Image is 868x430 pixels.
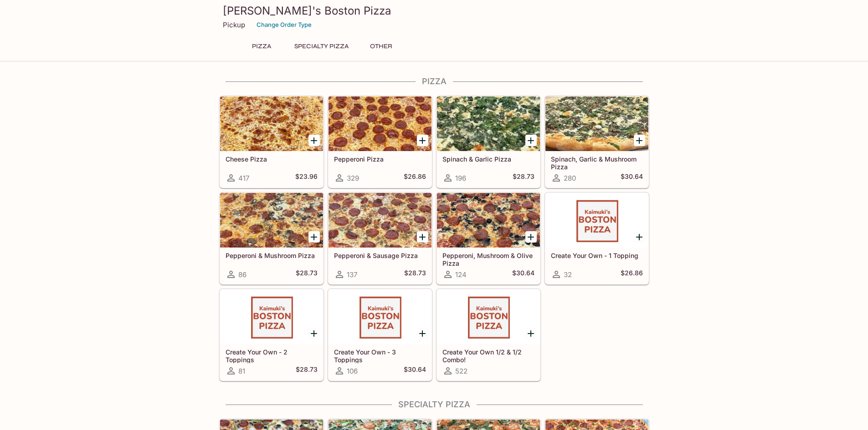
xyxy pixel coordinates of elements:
button: Add Pepperoni & Mushroom Pizza [308,231,320,243]
span: 417 [238,174,249,182]
h5: Pepperoni, Mushroom & Olive Pizza [442,252,534,267]
h5: $28.73 [404,269,426,280]
a: Create Your Own 1/2 & 1/2 Combo!522 [437,289,540,381]
a: Pepperoni Pizza329$26.86 [328,96,432,188]
span: 86 [238,270,247,279]
span: 106 [347,367,358,375]
div: Create Your Own - 3 Toppings [329,289,431,344]
button: Pizza [241,40,282,53]
span: 81 [238,367,245,375]
a: Spinach, Garlic & Mushroom Pizza280$30.64 [545,96,649,188]
button: Add Cheese Pizza [308,135,320,146]
button: Add Pepperoni, Mushroom & Olive Pizza [525,231,537,243]
span: 124 [455,270,467,279]
h5: Spinach & Garlic Pizza [442,155,534,163]
button: Specialty Pizza [289,40,354,53]
a: Cheese Pizza417$23.96 [220,96,324,188]
span: 280 [564,174,576,182]
div: Pepperoni Pizza [329,96,431,151]
h5: $30.64 [512,269,534,280]
button: Add Spinach, Garlic & Mushroom Pizza [634,135,645,146]
h5: Pepperoni Pizza [334,155,426,163]
h5: Create Your Own - 2 Toppings [226,348,318,363]
div: Create Your Own - 2 Toppings [220,289,323,344]
div: Spinach & Garlic Pizza [437,96,540,151]
button: Add Pepperoni & Sausage Pizza [417,231,428,243]
a: Pepperoni & Mushroom Pizza86$28.73 [220,192,324,284]
h5: $30.64 [404,365,426,376]
div: Create Your Own 1/2 & 1/2 Combo! [437,289,540,344]
h5: Create Your Own - 1 Topping [551,252,643,259]
div: Pepperoni & Mushroom Pizza [220,193,323,248]
span: 137 [347,270,357,279]
h4: Pizza [219,76,649,86]
button: Add Create Your Own 1/2 & 1/2 Combo! [525,328,537,339]
h5: $28.73 [513,172,534,183]
a: Spinach & Garlic Pizza196$28.73 [437,96,540,188]
a: Pepperoni & Sausage Pizza137$28.73 [328,192,432,284]
h5: Pepperoni & Sausage Pizza [334,252,426,259]
h5: Pepperoni & Mushroom Pizza [226,252,318,259]
button: Change Order Type [252,18,316,32]
h5: Create Your Own - 3 Toppings [334,348,426,363]
div: Pepperoni, Mushroom & Olive Pizza [437,193,540,248]
button: Add Create Your Own - 1 Topping [634,231,645,243]
a: Create Your Own - 1 Topping32$26.86 [545,192,649,284]
button: Add Create Your Own - 2 Toppings [308,328,320,339]
h5: $26.86 [404,172,426,183]
span: 329 [347,174,359,182]
h5: $28.73 [296,365,318,376]
button: Add Create Your Own - 3 Toppings [417,328,428,339]
span: 32 [564,270,572,279]
div: Pepperoni & Sausage Pizza [329,193,431,248]
h5: Cheese Pizza [226,155,318,163]
span: 196 [455,174,466,182]
h5: $28.73 [296,269,318,280]
h4: Specialty Pizza [219,400,649,410]
a: Pepperoni, Mushroom & Olive Pizza124$30.64 [437,192,540,284]
h5: Create Your Own 1/2 & 1/2 Combo! [442,348,534,363]
p: Pickup [223,20,245,29]
button: Other [361,40,402,53]
button: Add Spinach & Garlic Pizza [525,135,537,146]
div: Spinach, Garlic & Mushroom Pizza [545,96,648,151]
div: Cheese Pizza [220,96,323,151]
button: Add Pepperoni Pizza [417,135,428,146]
h5: $30.64 [621,172,643,183]
h5: $26.86 [621,269,643,280]
div: Create Your Own - 1 Topping [545,193,648,248]
h5: Spinach, Garlic & Mushroom Pizza [551,155,643,170]
a: Create Your Own - 2 Toppings81$28.73 [220,289,324,381]
span: 522 [455,367,467,375]
h5: $23.96 [295,172,318,183]
h3: [PERSON_NAME]'s Boston Pizza [223,4,646,18]
a: Create Your Own - 3 Toppings106$30.64 [328,289,432,381]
